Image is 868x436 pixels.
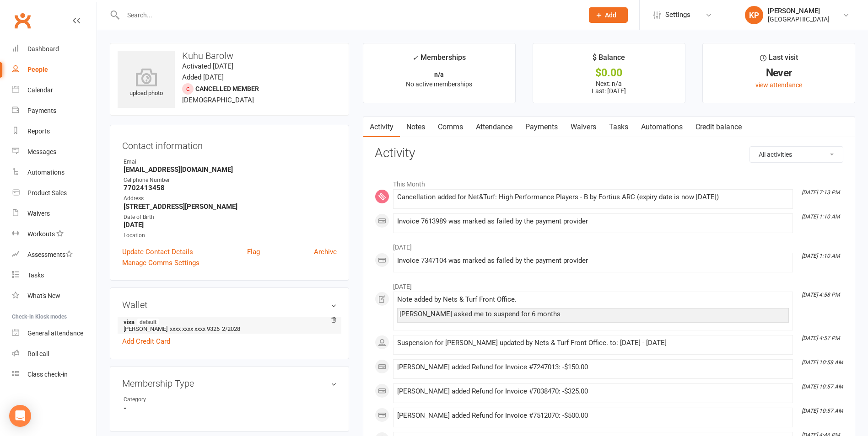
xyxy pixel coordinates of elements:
[124,202,337,211] strong: [STREET_ADDRESS][PERSON_NAME]
[397,296,789,303] div: Note added by Nets & Turf Front Office.
[124,404,337,412] strong: -
[124,176,337,185] div: Cellphone Number
[27,371,68,378] div: Class check-in
[802,292,840,298] i: [DATE] 4:58 PM
[12,245,97,265] a: Assessments
[755,81,802,89] a: view attendance
[397,339,789,347] div: Suspension for [PERSON_NAME] updated by Nets & Turf Front Office. to: [DATE] - [DATE]
[12,162,97,183] a: Automations
[541,68,677,78] div: $0.00
[375,146,843,160] h3: Activity
[182,73,224,81] time: Added [DATE]
[27,66,48,73] div: People
[375,238,843,252] li: [DATE]
[564,117,603,138] a: Waivers
[802,213,840,220] i: [DATE] 1:10 AM
[412,52,466,69] div: Memberships
[122,137,337,151] h3: Contact information
[434,71,444,78] strong: n/a
[12,142,97,162] a: Messages
[12,121,97,142] a: Reports
[802,359,843,366] i: [DATE] 10:58 AM
[122,257,199,268] a: Manage Comms Settings
[406,80,472,88] span: No active memberships
[12,59,97,80] a: People
[12,224,97,245] a: Workouts
[124,158,337,166] div: Email
[689,117,748,138] a: Credit balance
[400,117,431,138] a: Notes
[802,189,840,196] i: [DATE] 7:13 PM
[431,117,469,138] a: Comms
[124,318,332,325] strong: visa
[768,7,830,15] div: [PERSON_NAME]
[635,117,689,138] a: Automations
[12,344,97,364] a: Roll call
[768,15,830,23] div: [GEOGRAPHIC_DATA]
[27,251,73,258] div: Assessments
[12,323,97,344] a: General attendance kiosk mode
[12,286,97,306] a: What's New
[27,107,56,114] div: Payments
[122,378,337,388] h3: Membership Type
[124,221,337,229] strong: [DATE]
[27,128,50,135] div: Reports
[397,257,789,265] div: Invoice 7347104 was marked as failed by the payment provider
[397,193,789,201] div: Cancellation added for Net&Turf: High Performance Players - B by Fortius ARC (expiry date is now ...
[124,194,337,203] div: Address
[9,405,31,427] div: Open Intercom Messenger
[397,388,789,395] div: [PERSON_NAME] added Refund for Invoice #7038470: -$325.00
[27,189,67,197] div: Product Sales
[802,253,840,259] i: [DATE] 1:10 AM
[120,9,577,21] input: Search...
[122,336,170,347] a: Add Credit Card
[27,86,53,94] div: Calendar
[605,11,616,19] span: Add
[711,68,846,78] div: Never
[363,117,400,138] a: Activity
[124,165,337,174] strong: [EMAIL_ADDRESS][DOMAIN_NAME]
[802,383,843,390] i: [DATE] 10:57 AM
[12,101,97,121] a: Payments
[122,300,337,310] h3: Wallet
[12,265,97,286] a: Tasks
[519,117,564,138] a: Payments
[195,85,259,92] span: Cancelled member
[603,117,635,138] a: Tasks
[118,68,175,98] div: upload photo
[589,7,628,23] button: Add
[27,169,65,176] div: Automations
[27,271,44,279] div: Tasks
[137,318,159,325] span: default
[11,9,34,32] a: Clubworx
[124,184,337,192] strong: 7702413458
[802,408,843,414] i: [DATE] 10:57 AM
[27,148,56,155] div: Messages
[124,213,337,222] div: Date of Birth
[314,246,337,257] a: Archive
[375,175,843,189] li: This Month
[27,45,59,53] div: Dashboard
[541,80,677,95] p: Next: n/a Last: [DATE]
[802,335,840,341] i: [DATE] 4:57 PM
[12,80,97,101] a: Calendar
[745,6,763,24] div: KP
[118,51,341,61] h3: Kuhu Barolw
[399,310,787,318] div: [PERSON_NAME] asked me to suspend for 6 months
[760,52,798,68] div: Last visit
[12,183,97,203] a: Product Sales
[27,230,55,238] div: Workouts
[27,330,83,337] div: General attendance
[412,53,418,62] i: ✓
[247,246,260,257] a: Flag
[124,395,199,404] div: Category
[122,246,193,257] a: Update Contact Details
[593,52,625,68] div: $ Balance
[397,412,789,420] div: [PERSON_NAME] added Refund for Invoice #7512070: -$500.00
[222,325,240,332] span: 2/2028
[27,350,49,357] div: Roll call
[665,5,690,25] span: Settings
[27,292,60,299] div: What's New
[397,363,789,371] div: [PERSON_NAME] added Refund for Invoice #7247013: -$150.00
[12,203,97,224] a: Waivers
